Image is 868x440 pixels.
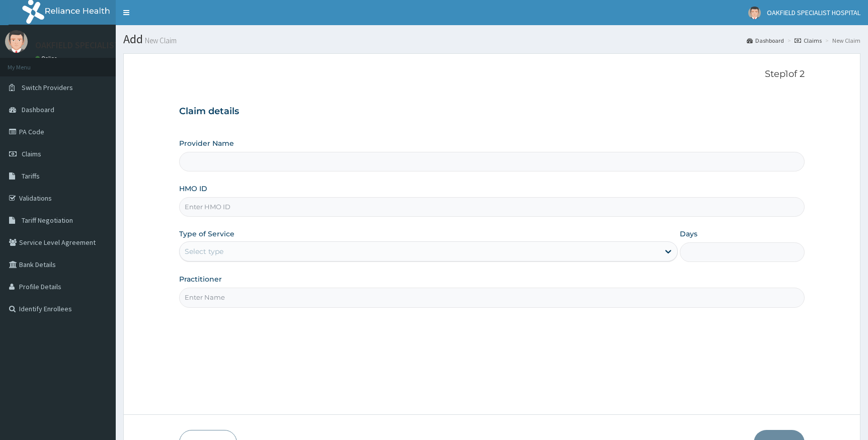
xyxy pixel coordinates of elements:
[22,105,54,114] span: Dashboard
[680,229,697,239] label: Days
[179,184,207,194] label: HMO ID
[5,30,28,53] img: User Image
[179,138,234,148] label: Provider Name
[123,33,860,46] h1: Add
[823,36,860,45] li: New Claim
[747,36,784,45] a: Dashboard
[22,149,41,158] span: Claims
[35,41,161,50] p: OAKFIELD SPECIALIST HOSPITAL
[795,36,822,45] a: Claims
[143,37,177,44] small: New Claim
[179,274,222,284] label: Practitioner
[179,106,805,117] h3: Claim details
[22,171,40,181] span: Tariffs
[179,69,805,80] p: Step 1 of 2
[185,246,223,256] div: Select type
[179,197,805,217] input: Enter HMO ID
[22,216,73,225] span: Tariff Negotiation
[22,83,73,92] span: Switch Providers
[35,55,59,62] a: Online
[179,229,234,239] label: Type of Service
[767,8,860,17] span: OAKFIELD SPECIALIST HOSPITAL
[179,288,805,307] input: Enter Name
[748,7,761,19] img: User Image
